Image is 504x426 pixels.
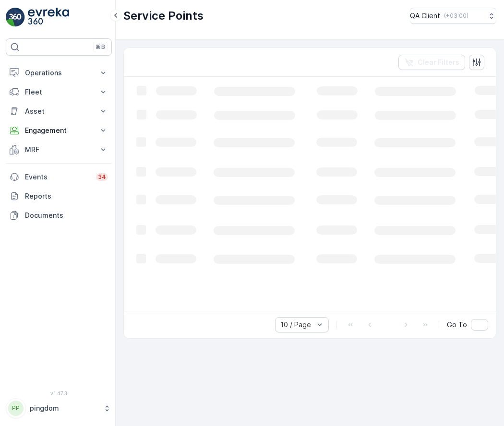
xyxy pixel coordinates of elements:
img: logo_light-DOdMpM7g.png [28,8,69,27]
span: Go To [447,320,467,330]
p: 34 [98,173,106,181]
p: ⌘B [96,43,105,51]
p: Documents [25,211,108,220]
button: Asset [6,102,112,121]
button: QA Client(+03:00) [410,8,496,24]
img: logo [6,8,25,27]
button: Operations [6,63,112,83]
p: QA Client [410,11,440,21]
a: Reports [6,187,112,206]
p: pingdom [30,403,98,413]
button: Engagement [6,121,112,140]
a: Events34 [6,167,112,187]
button: Clear Filters [398,55,465,70]
p: Clear Filters [418,58,459,67]
p: Fleet [25,87,93,97]
p: Reports [25,191,108,201]
p: Engagement [25,126,93,135]
p: Service Points [123,8,204,24]
p: MRF [25,145,93,154]
p: Asset [25,106,93,116]
button: Fleet [6,83,112,102]
p: ( +03:00 ) [444,12,468,20]
div: PP [8,401,24,416]
a: Documents [6,206,112,225]
button: MRF [6,140,112,159]
span: v 1.47.3 [6,390,112,396]
button: PPpingdom [6,398,112,418]
p: Events [25,172,90,182]
p: Operations [25,68,93,78]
